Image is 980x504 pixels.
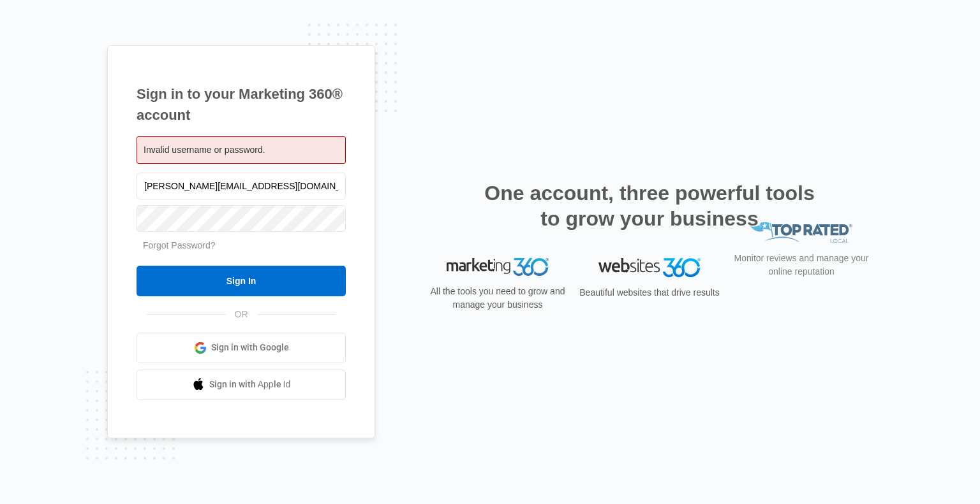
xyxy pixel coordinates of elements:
p: All the tools you need to grow and manage your business [426,285,569,312]
input: Sign In [137,266,346,296]
span: OR [226,308,257,321]
span: Sign in with Apple Id [209,378,291,391]
p: Beautiful websites that drive results [578,286,721,299]
img: Websites 360 [598,258,701,277]
a: Forgot Password? [143,240,216,250]
h2: One account, three powerful tools to grow your business [480,180,819,231]
img: Marketing 360 [447,258,549,276]
span: Invalid username or password. [144,145,265,155]
input: Email [137,173,346,199]
span: Sign in with Google [211,341,289,354]
p: Monitor reviews and manage your online reputation [730,288,873,315]
img: Top Rated Local [750,258,852,279]
a: Sign in with Apple Id [137,370,346,400]
h1: Sign in to your Marketing 360® account [137,83,346,126]
a: Sign in with Google [137,333,346,363]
